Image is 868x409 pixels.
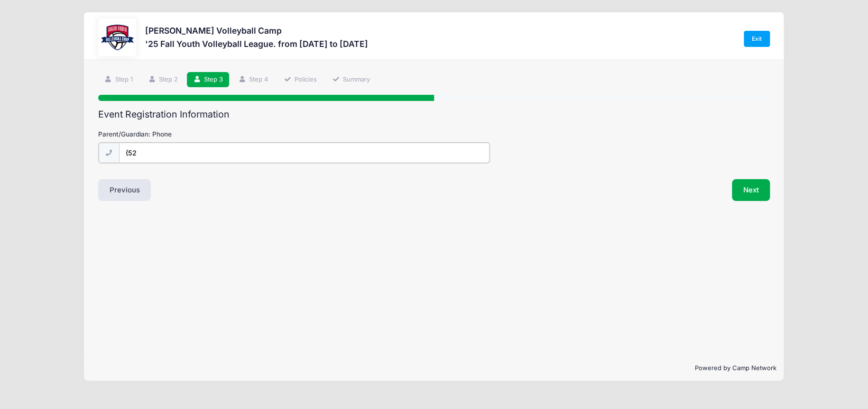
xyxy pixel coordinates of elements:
[277,72,323,88] a: Policies
[92,364,776,373] p: Powered by Camp Network
[145,39,368,49] h3: '25 Fall Youth Volleyball League. from [DATE] to [DATE]
[98,109,770,120] h2: Event Registration Information
[232,72,274,88] a: Step 4
[98,72,139,88] a: Step 1
[187,72,229,88] a: Step 3
[142,72,184,88] a: Step 2
[98,179,151,201] button: Previous
[145,26,368,36] h3: [PERSON_NAME] Volleyball Camp
[732,179,770,201] button: Next
[744,31,770,47] a: Exit
[98,129,322,139] label: Parent/Guardian: Phone
[326,72,376,88] a: Summary
[119,143,489,163] input: (xxx) xxx-xxxx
